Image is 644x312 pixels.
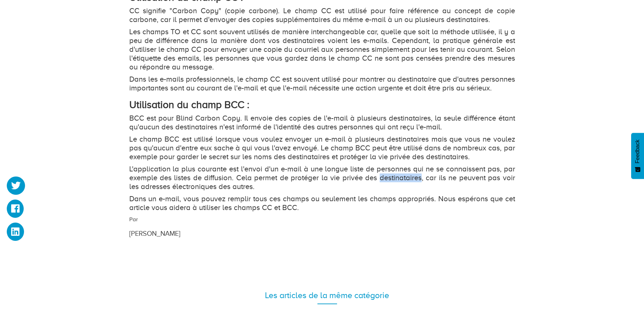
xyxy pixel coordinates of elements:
p: Le champ BCC est utilisé lorsque vous voulez envoyer un e-mail à plusieurs destinataires mais que... [129,135,515,161]
p: L'application la plus courante est l'envoi d'un e-mail à une longue liste de personnes qui ne se ... [129,165,515,191]
p: CC signifie "Carbon Copy" (copie carbone). Le champ CC est utilisé pour faire référence au concep... [129,6,515,24]
span: Feedback [635,140,641,163]
iframe: Drift Widget Chat Controller [610,278,636,304]
p: Dans les e-mails professionnels, le champ CC est souvent utilisé pour montrer au destinataire que... [129,75,515,92]
button: Feedback - Afficher l’enquête [631,133,644,179]
p: BCC est pour Blind Carbon Copy. Il envoie des copies de l'e-mail à plusieurs destinataires, la se... [129,114,515,131]
iframe: Drift Widget Chat Window [505,208,640,282]
strong: Utilisation du champ BCC : [129,99,249,110]
div: Par [124,215,454,238]
div: Les articles de la même catégorie [134,289,520,301]
p: Les champs TO et CC sont souvent utilisés de manière interchangeable car, quelle que soit la méth... [129,27,515,71]
p: Dans un e-mail, vous pouvez remplir tous ces champs ou seulement les champs appropriés. Nous espé... [129,194,515,212]
h3: [PERSON_NAME] [129,230,449,237]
